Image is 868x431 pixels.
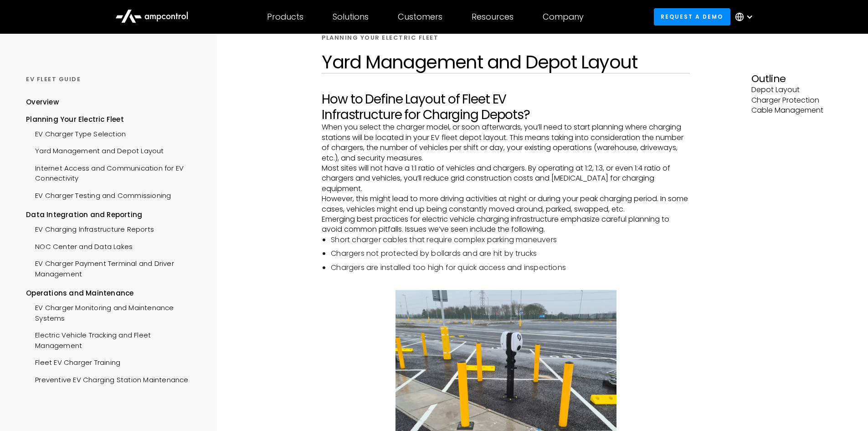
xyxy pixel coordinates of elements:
p: When you select the charger model, or soon afterwards, you’ll need to start planning where chargi... [322,122,690,163]
a: Internet Access and Communication for EV Connectivity [26,159,200,186]
a: Overview [26,97,59,114]
div: Products [267,12,303,22]
a: Fleet EV Charger Training [26,353,120,370]
p: Cable Management [751,105,842,115]
p: Emerging best practices for electric vehicle charging infrastructure emphasize careful planning t... [322,214,690,235]
a: Electric Vehicle Tracking and Fleet Management [26,326,200,353]
div: Customers [398,12,442,22]
div: Overview [26,97,59,107]
a: EV Charger Type Selection [26,125,126,141]
div: Company [543,12,584,22]
div: Planning Your Electric Fleet [26,114,200,125]
a: EV Charger Testing and Commissioning [26,186,171,203]
div: Operations and Maintenance [26,288,200,298]
li: Chargers are installed too high for quick access and inspections [331,263,690,273]
a: EV Charging Infrastructure Reports [26,220,154,237]
a: NOC Center and Data Lakes [26,237,133,254]
li: Short charger cables that require complex parking maneuvers [331,235,690,245]
a: EV Charger Payment Terminal and Driver Management [26,254,200,281]
a: Preventive EV Charging Station Maintenance [26,370,188,387]
div: Data Integration and Reporting [26,210,200,220]
div: Solutions [333,12,369,22]
a: EV Charger Monitoring and Maintenance Systems [26,298,200,326]
div: Planning Your Electric Fleet [322,34,438,42]
h2: How to Define Layout of Fleet EV Infrastructure for Charging Depots? [322,92,690,122]
li: Chargers not protected by bollards and are hit by trucks [331,249,690,259]
p: However, this might lead to more driving activities at night or during your peak charging period.... [322,194,690,214]
h1: Yard Management and Depot Layout [322,51,690,73]
a: Yard Management and Depot Layout [26,141,164,158]
p: Charger Protection [751,95,842,105]
p: Depot Layout [751,85,842,95]
a: Request a demo [654,8,730,25]
p: ‍ [322,280,690,290]
div: Ev Fleet GUIDE [26,75,200,83]
h3: Outline [751,73,842,85]
div: Resources [472,12,514,22]
p: Most sites will not have a 1:1 ratio of vehicles and chargers. By operating at 1:2, 1:3, or even ... [322,163,690,194]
